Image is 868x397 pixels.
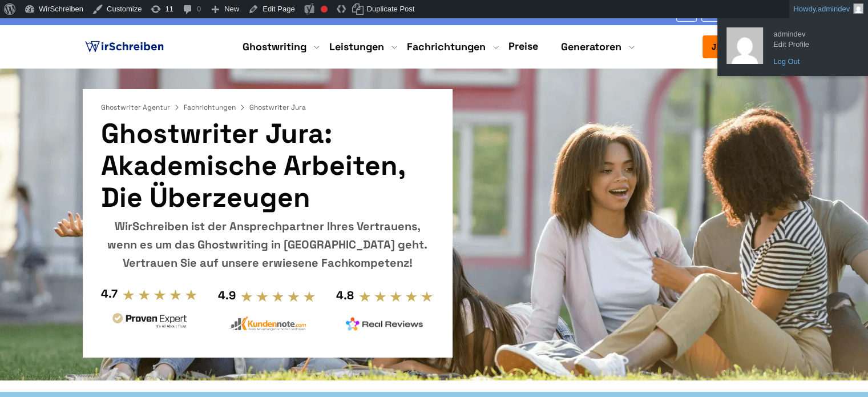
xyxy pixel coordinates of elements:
[717,18,868,76] ul: Howdy, admindev
[358,290,434,303] img: stars
[768,54,859,69] a: Log Out
[561,40,621,54] a: Generatoren
[240,290,316,303] img: stars
[336,286,354,304] div: 4.8
[321,6,328,13] div: Focus keyphrase not set
[508,39,538,53] a: Preise
[184,103,247,112] a: Fachrichtungen
[101,217,434,272] div: WirSchreiben ist der Ansprechpartner Ihres Vertrauens, wenn es um das Ghostwriting in [GEOGRAPHIC...
[83,38,166,55] img: logo ghostwriter-österreich
[101,118,434,214] h1: Ghostwriter Jura: Akademische Arbeiten, die Überzeugen
[243,40,306,54] a: Ghostwriting
[228,316,306,331] img: kundennote
[101,103,181,112] a: Ghostwriter Agentur
[703,35,786,58] button: Jetzt anfragen
[122,288,198,301] img: stars
[407,40,486,54] a: Fachrichtungen
[101,284,118,303] div: 4.7
[773,25,853,35] span: admindev
[249,103,306,112] span: Ghostwriter Jura
[218,286,236,304] div: 4.9
[329,40,384,54] a: Leistungen
[818,5,850,13] span: admindev
[773,35,853,46] span: Edit Profile
[346,317,423,331] img: realreviews
[111,311,188,332] img: provenexpert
